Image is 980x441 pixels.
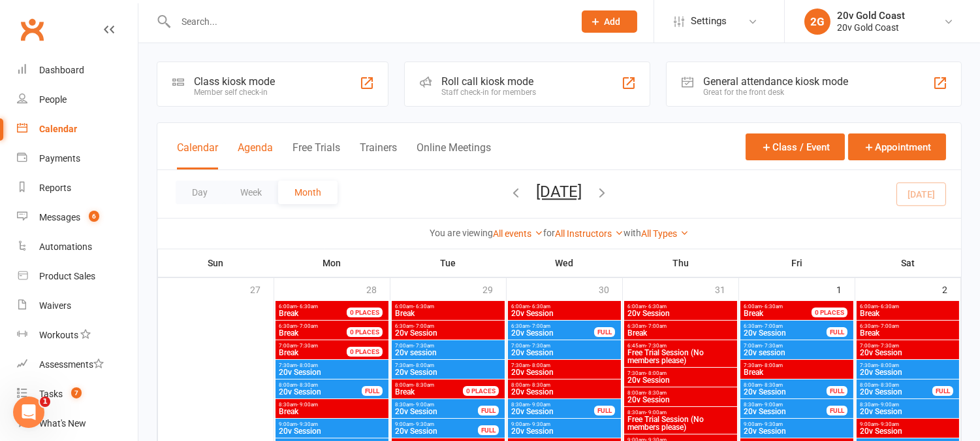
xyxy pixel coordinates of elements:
[627,329,735,337] span: Break
[624,228,641,238] strong: with
[594,406,615,415] div: FULL
[511,362,618,368] span: 7:30am
[390,249,507,277] th: Tue
[878,362,899,368] span: - 8:00am
[715,278,738,300] div: 31
[395,387,415,397] span: Break
[511,343,618,349] span: 7:00am
[511,368,618,376] span: 20v Session
[627,396,735,404] span: 20v Session
[507,249,623,277] th: Wed
[762,304,783,309] span: - 6:30am
[827,327,847,337] div: FULL
[441,75,536,88] div: Roll call kiosk mode
[691,7,727,36] span: Settings
[859,421,956,427] span: 9:00am
[413,421,434,427] span: - 9:30am
[39,241,92,252] div: Automations
[743,349,851,357] span: 20v session
[297,382,318,388] span: - 8:30am
[279,309,298,318] span: Break
[39,359,104,370] div: Assessments
[859,362,956,368] span: 7:30am
[394,309,502,317] span: Break
[646,323,667,329] span: - 7:00am
[627,390,735,396] span: 8:00am
[17,379,138,409] a: Tasks 7
[627,343,735,349] span: 6:45am
[859,427,956,435] span: 20v Session
[297,421,318,427] span: - 9:30am
[278,323,362,329] span: 6:30am
[878,421,899,427] span: - 9:30am
[627,323,735,329] span: 6:30am
[942,278,960,300] div: 2
[177,141,218,169] button: Calendar
[347,347,383,357] div: 0 PLACES
[292,141,340,169] button: Free Trials
[394,362,502,368] span: 7:30am
[743,421,851,427] span: 9:00am
[39,183,71,193] div: Reports
[878,304,899,309] span: - 6:30am
[274,249,390,277] th: Mon
[413,304,434,309] span: - 6:30am
[278,343,362,349] span: 7:00am
[743,323,827,329] span: 6:30am
[703,75,848,88] div: General attendance kiosk mode
[297,362,318,368] span: - 8:00am
[394,323,502,329] span: 6:30am
[39,330,78,340] div: Workouts
[743,368,851,376] span: Break
[17,350,138,379] a: Assessments
[646,304,667,309] span: - 6:30am
[743,408,827,415] span: 20v Session
[413,362,434,368] span: - 8:00am
[646,370,667,376] span: - 8:00am
[39,271,95,281] div: Product Sales
[743,402,827,408] span: 8:30am
[878,402,899,408] span: - 9:00am
[430,228,493,238] strong: You are viewing
[194,75,275,88] div: Class kiosk mode
[743,388,827,396] span: 20v Session
[279,328,298,338] span: Break
[17,144,138,173] a: Payments
[511,382,618,388] span: 8:00am
[347,327,383,337] div: 0 PLACES
[279,348,298,357] span: Break
[278,304,362,309] span: 6:00am
[278,421,386,427] span: 9:00am
[511,408,595,415] span: 20v Session
[172,12,565,31] input: Search...
[511,309,618,317] span: 20v Session
[859,349,956,357] span: 20v Session
[17,203,138,232] a: Messages 6
[158,249,274,277] th: Sun
[743,427,851,435] span: 20v Session
[278,402,386,408] span: 8:30am
[441,88,536,97] div: Staff check-in for members
[297,402,318,408] span: - 9:00am
[859,304,956,309] span: 6:00am
[224,181,278,204] button: Week
[594,327,615,337] div: FULL
[463,386,499,396] div: 0 PLACES
[859,402,956,408] span: 8:30am
[17,115,138,144] a: Calendar
[278,388,362,396] span: 20v Session
[39,418,86,429] div: What's New
[627,370,735,376] span: 7:30am
[39,153,80,164] div: Payments
[746,133,845,160] button: Class / Event
[394,402,479,408] span: 8:30am
[238,141,273,169] button: Agenda
[394,427,479,435] span: 20v Session
[17,291,138,321] a: Waivers
[278,362,386,368] span: 7:30am
[743,343,851,349] span: 7:00am
[39,212,80,222] div: Messages
[17,232,138,262] a: Automations
[17,85,138,115] a: People
[703,88,848,97] div: Great for the front desk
